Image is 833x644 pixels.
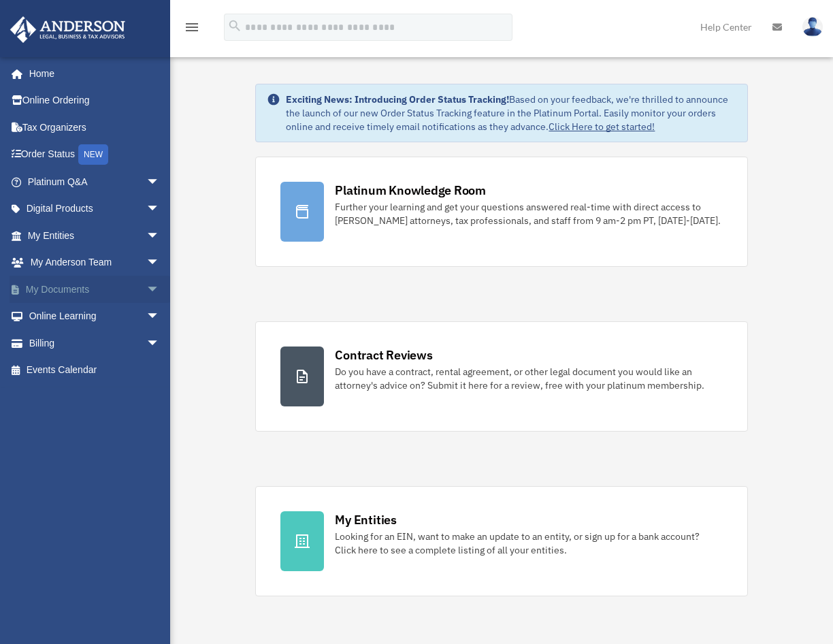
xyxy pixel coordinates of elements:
[255,157,747,267] a: Platinum Knowledge Room Further your learning and get your questions answered real-time with dire...
[146,249,174,277] span: arrow_drop_down
[10,249,180,276] a: My Anderson Teamarrow_drop_down
[146,329,174,357] span: arrow_drop_down
[549,120,655,133] a: Click Here to get started!
[802,17,823,37] img: User Pic
[10,60,174,87] a: Home
[255,321,747,432] a: Contract Reviews Do you have a contract, rental agreement, or other legal document you would like...
[10,329,180,357] a: Billingarrow_drop_down
[184,24,200,35] a: menu
[335,365,722,392] div: Do you have a contract, rental agreement, or other legal document you would like an attorney's ad...
[10,195,180,223] a: Digital Productsarrow_drop_down
[146,276,174,304] span: arrow_drop_down
[6,16,129,43] img: Anderson Advisors Platinum Portal
[335,511,396,528] div: My Entities
[146,168,174,196] span: arrow_drop_down
[10,114,180,141] a: Tax Organizers
[10,276,180,303] a: My Documentsarrow_drop_down
[335,182,486,199] div: Platinum Knowledge Room
[10,168,180,195] a: Platinum Q&Aarrow_drop_down
[286,93,509,106] strong: Exciting News: Introducing Order Status Tracking!
[10,87,180,114] a: Online Ordering
[184,19,200,35] i: menu
[335,347,432,364] div: Contract Reviews
[286,93,736,133] div: Based on your feedback, we're thrilled to announce the launch of our new Order Status Tracking fe...
[10,357,180,384] a: Events Calendar
[10,222,180,249] a: My Entitiesarrow_drop_down
[10,303,180,330] a: Online Learningarrow_drop_down
[146,303,174,331] span: arrow_drop_down
[227,18,242,33] i: search
[146,195,174,223] span: arrow_drop_down
[335,200,722,227] div: Further your learning and get your questions answered real-time with direct access to [PERSON_NAM...
[10,141,180,169] a: Order StatusNEW
[335,530,722,557] div: Looking for an EIN, want to make an update to an entity, or sign up for a bank account? Click her...
[78,144,108,165] div: NEW
[255,486,747,596] a: My Entities Looking for an EIN, want to make an update to an entity, or sign up for a bank accoun...
[146,222,174,250] span: arrow_drop_down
